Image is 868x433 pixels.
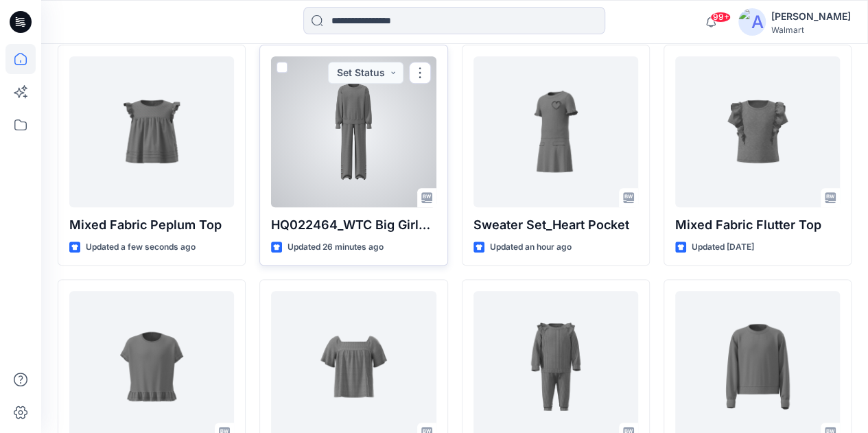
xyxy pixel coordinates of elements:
[675,215,840,235] p: Mixed Fabric Flutter Top
[692,240,754,255] p: Updated [DATE]
[271,215,436,235] p: HQ022464_WTC Big Girls Set
[710,12,731,23] span: 99+
[771,8,851,25] div: [PERSON_NAME]
[490,240,572,255] p: Updated an hour ago
[738,8,766,36] img: avatar
[473,215,638,235] p: Sweater Set_Heart Pocket
[69,56,234,207] a: Mixed Fabric Peplum Top
[69,215,234,235] p: Mixed Fabric Peplum Top
[271,56,436,207] a: HQ022464_WTC Big Girls Set
[86,240,196,255] p: Updated a few seconds ago
[675,56,840,207] a: Mixed Fabric Flutter Top
[288,240,384,255] p: Updated 26 minutes ago
[771,25,851,35] div: Walmart
[473,56,638,207] a: Sweater Set_Heart Pocket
